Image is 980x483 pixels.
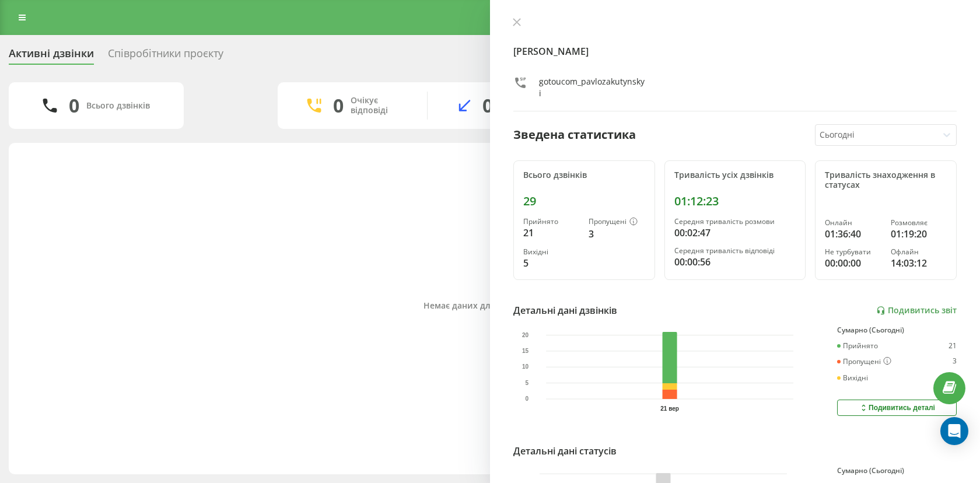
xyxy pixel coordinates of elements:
[674,218,796,226] div: Середня тривалість розмови
[891,248,947,256] div: Офлайн
[523,248,579,256] div: Вихідні
[482,94,493,117] div: 0
[513,444,617,458] div: Детальні дані статусів
[837,400,957,416] button: Подивитись деталі
[513,44,957,58] h4: [PERSON_NAME]
[526,380,529,386] text: 5
[522,348,529,354] text: 15
[539,76,646,99] div: gotoucom_pavlozakutynskyi
[837,326,957,334] div: Сумарно (Сьогодні)
[523,226,579,240] div: 21
[513,303,617,317] div: Детальні дані дзвінків
[949,342,957,350] div: 21
[108,47,223,65] div: Співробітники проєкту
[351,96,409,116] div: Очікує відповіді
[522,332,529,338] text: 20
[891,219,947,227] div: Розмовляє
[837,467,957,475] div: Сумарно (Сьогодні)
[513,126,636,143] div: Зведена статистика
[940,417,968,445] div: Open Intercom Messenger
[953,357,957,366] div: 3
[825,170,947,190] div: Тривалість знаходження в статусах
[674,226,796,240] div: 00:02:47
[825,256,881,270] div: 00:00:00
[876,306,957,316] a: Подивитись звіт
[18,301,962,311] div: Немає даних для відображення
[523,194,645,208] div: 29
[69,94,79,117] div: 0
[523,218,579,226] div: Прийнято
[522,364,529,370] text: 10
[674,194,796,208] div: 01:12:23
[825,219,881,227] div: Онлайн
[837,374,868,382] div: Вихідні
[859,403,935,412] div: Подивитись деталі
[9,47,94,65] div: Активні дзвінки
[891,256,947,270] div: 14:03:12
[589,227,645,241] div: 3
[825,248,881,256] div: Не турбувати
[674,247,796,255] div: Середня тривалість відповіді
[589,218,645,227] div: Пропущені
[660,405,679,412] text: 21 вер
[523,256,579,270] div: 5
[891,227,947,241] div: 01:19:20
[674,255,796,269] div: 00:00:56
[333,94,344,117] div: 0
[86,101,150,111] div: Всього дзвінків
[825,227,881,241] div: 01:36:40
[837,357,891,366] div: Пропущені
[674,170,796,180] div: Тривалість усіх дзвінків
[526,396,529,402] text: 0
[523,170,645,180] div: Всього дзвінків
[837,342,878,350] div: Прийнято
